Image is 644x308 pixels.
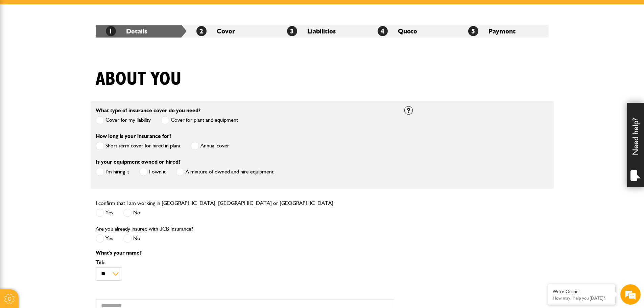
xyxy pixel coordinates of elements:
[96,250,394,256] p: What's your name?
[96,142,181,150] label: Short term cover for hired in plant
[139,168,166,176] label: I own it
[96,134,171,139] label: How long is your insurance for?
[176,168,273,176] label: A mixture of owned and hire equipment
[96,116,151,124] label: Cover for my liability
[96,68,182,91] h1: About you
[161,116,238,124] label: Cover for plant and equipment
[191,142,229,150] label: Annual cover
[287,26,297,36] span: 3
[627,103,644,187] div: Need help?
[458,25,549,38] li: Payment
[96,226,193,232] label: Are you already insured with JCB Insurance?
[378,26,388,36] span: 4
[106,26,116,36] span: 1
[96,260,394,265] label: Title
[367,25,458,38] li: Quote
[196,26,207,36] span: 2
[96,200,333,206] label: I confirm that I am working in [GEOGRAPHIC_DATA], [GEOGRAPHIC_DATA] or [GEOGRAPHIC_DATA]
[277,25,367,38] li: Liabilities
[553,295,610,301] p: How may I help you today?
[96,209,113,217] label: Yes
[123,234,140,243] label: No
[186,25,277,38] li: Cover
[96,168,129,176] label: I'm hiring it
[468,26,478,36] span: 5
[553,289,610,294] div: We're Online!
[96,25,186,38] li: Details
[96,108,200,113] label: What type of insurance cover do you need?
[96,234,113,243] label: Yes
[96,159,181,165] label: Is your equipment owned or hired?
[123,209,140,217] label: No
